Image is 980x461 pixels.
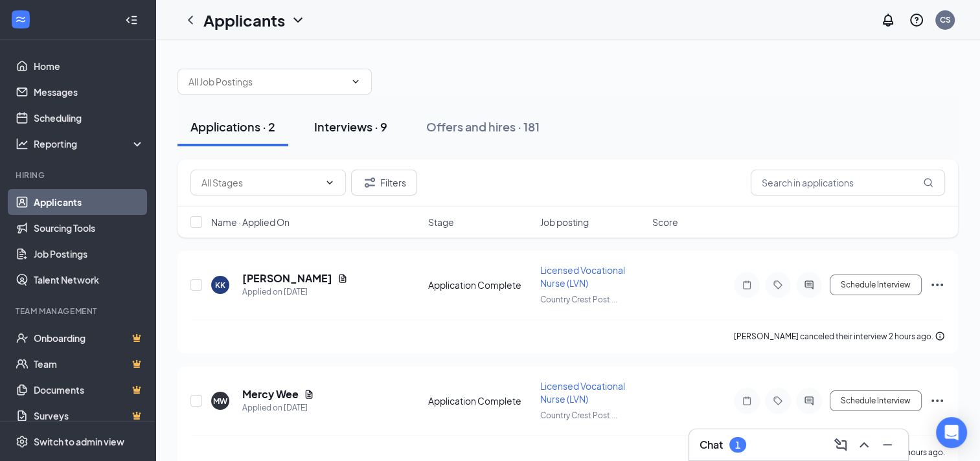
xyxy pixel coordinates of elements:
svg: Info [935,331,945,341]
div: Reporting [34,137,145,150]
div: Interviews · 9 [314,118,387,135]
svg: Minimize [880,437,895,453]
svg: QuestionInfo [909,12,924,28]
input: Search in applications [751,170,945,196]
span: Job posting [540,216,589,229]
svg: Tag [770,280,786,290]
h5: Mercy Wee [242,387,299,401]
div: Application Complete [428,278,532,291]
button: Minimize [877,434,898,455]
div: MW [213,396,227,407]
div: Application Complete [428,394,532,407]
div: Team Management [16,306,142,317]
span: Licensed Vocational Nurse (LVN) [540,264,625,289]
svg: ComposeMessage [833,437,849,453]
span: Licensed Vocational Nurse (LVN) [540,380,625,405]
button: Schedule Interview [830,275,922,295]
svg: Settings [16,435,28,448]
svg: Ellipses [929,393,945,409]
span: Score [652,216,678,229]
svg: ActiveChat [801,280,817,290]
svg: Document [304,389,314,399]
span: Country Crest Post ... [540,295,617,304]
svg: Tag [770,396,786,406]
div: Offers and hires · 181 [426,118,540,135]
button: Filter Filters [351,170,417,196]
a: Talent Network [34,267,144,293]
div: Applied on [DATE] [242,286,348,298]
svg: WorkstreamLogo [14,13,27,26]
svg: Collapse [125,14,138,27]
svg: ChevronDown [350,76,361,87]
a: Applicants [34,189,144,215]
a: DocumentsCrown [34,377,144,403]
svg: ChevronDown [325,177,335,188]
input: All Stages [201,175,319,190]
h3: Chat [700,438,723,452]
a: TeamCrown [34,351,144,377]
div: Open Intercom Messenger [936,417,967,448]
div: Applied on [DATE] [242,401,314,414]
button: ComposeMessage [830,434,851,455]
div: Switch to admin view [34,435,124,448]
svg: Notifications [880,12,896,28]
span: Name · Applied On [211,216,290,229]
div: [PERSON_NAME] canceled their interview 2 hours ago. [734,330,945,343]
svg: Note [739,280,755,290]
h1: Applicants [203,9,285,31]
div: KK [215,280,225,291]
div: Applications · 2 [190,118,275,135]
svg: ChevronDown [290,12,306,28]
button: ChevronUp [854,434,874,455]
a: Home [34,53,144,79]
div: 1 [735,440,740,451]
svg: ChevronLeft [183,12,198,28]
span: Stage [428,216,454,229]
svg: Analysis [16,137,28,150]
svg: ChevronUp [856,437,872,453]
span: Country Crest Post ... [540,410,617,420]
svg: Ellipses [929,277,945,293]
a: Job Postings [34,241,144,267]
div: Hiring [16,170,142,181]
input: All Job Postings [188,74,345,89]
div: CS [940,14,951,25]
h5: [PERSON_NAME] [242,271,332,286]
svg: Document [337,273,348,284]
svg: Filter [362,175,378,190]
a: Scheduling [34,105,144,131]
svg: ActiveChat [801,396,817,406]
svg: MagnifyingGlass [923,177,933,188]
a: Messages [34,79,144,105]
a: SurveysCrown [34,403,144,429]
a: OnboardingCrown [34,325,144,351]
a: Sourcing Tools [34,215,144,241]
svg: Note [739,396,755,406]
button: Schedule Interview [830,390,922,411]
